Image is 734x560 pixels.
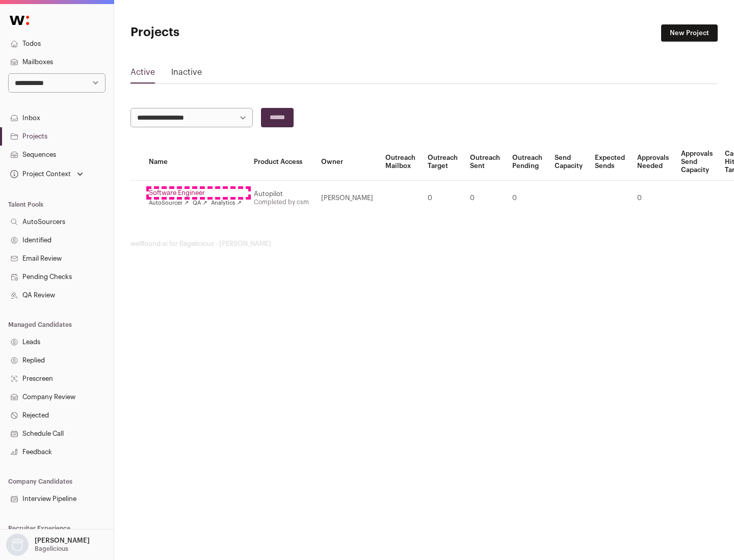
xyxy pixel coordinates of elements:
[149,189,242,197] a: Software Engineer
[631,144,675,181] th: Approvals Needed
[211,199,241,207] a: Analytics ↗
[589,144,631,181] th: Expected Sends
[464,144,506,181] th: Outreach Sent
[506,144,548,181] th: Outreach Pending
[506,181,548,216] td: 0
[130,24,326,41] h1: Projects
[149,199,189,207] a: AutoSourcer ↗
[379,144,422,181] th: Outreach Mailbox
[8,170,71,178] div: Project Context
[171,66,202,82] a: Inactive
[548,144,589,181] th: Send Capacity
[8,167,85,181] button: Open dropdown
[254,199,309,205] a: Completed by csm
[464,181,506,216] td: 0
[422,181,464,216] td: 0
[675,144,719,181] th: Approvals Send Capacity
[315,181,379,216] td: [PERSON_NAME]
[193,199,207,207] a: QA ↗
[6,534,29,556] img: nopic.png
[248,144,315,181] th: Product Access
[130,66,155,82] a: Active
[4,534,92,556] button: Open dropdown
[143,144,248,181] th: Name
[130,240,718,248] footer: wellfound:ai for Bagelicious - [PERSON_NAME]
[4,10,35,31] img: Wellfound
[631,181,675,216] td: 0
[315,144,379,181] th: Owner
[254,190,309,198] div: Autopilot
[35,537,90,545] p: [PERSON_NAME]
[35,545,68,553] p: Bagelicious
[661,24,718,42] a: New Project
[422,144,464,181] th: Outreach Target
